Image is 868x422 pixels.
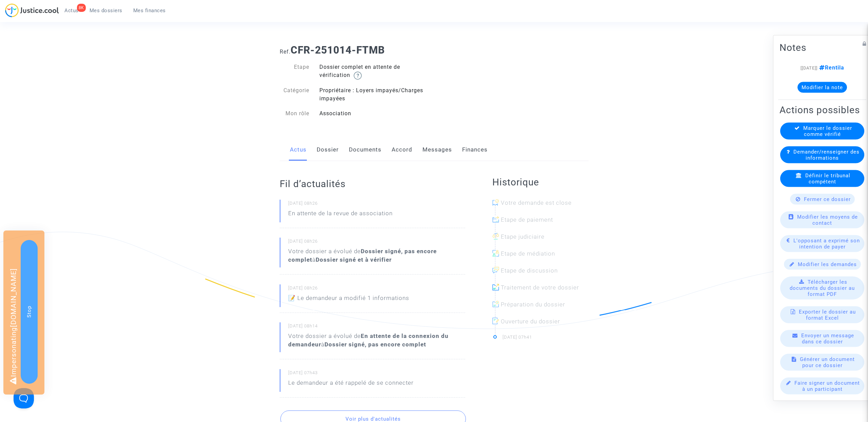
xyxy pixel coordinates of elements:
a: 8KActus [59,5,84,16]
button: Modifier la note [797,82,847,93]
span: Exporter le dossier au format Excel [799,308,856,321]
div: Dossier complet en attente de vérification [314,63,434,80]
span: Votre demande est close [501,199,572,206]
span: Envoyer un message dans ce dossier [801,332,854,344]
span: Mes finances [133,7,166,14]
small: [DATE] 08h14 [288,323,465,332]
p: En attente de la revue de association [288,209,393,221]
b: Dossier signé et à vérifier [316,256,392,263]
h2: Historique [492,176,589,188]
span: Demander/renseigner des informations [793,148,860,161]
a: Finances [462,139,488,161]
a: Mes dossiers [84,5,128,16]
span: Définir le tribunal compétent [805,172,850,184]
div: Mon rôle [275,109,315,118]
span: Modifier les demandes [798,261,857,267]
div: Propriétaire : Loyers impayés/Charges impayées [314,86,434,103]
a: Messages [422,139,452,161]
a: Documents [349,139,381,161]
p: Le demandeur a été rappelé de se connecter [288,379,414,390]
span: Rentila [817,64,844,71]
span: [[DATE]] [801,65,817,70]
b: Dossier signé, pas encore complet [324,341,426,348]
small: [DATE] 08h26 [288,238,465,247]
iframe: Help Scout Beacon - Open [14,388,34,408]
div: Etape [275,63,315,80]
small: [DATE] 07h43 [288,370,465,379]
span: Faire signer un document à un participant [794,380,860,392]
b: CFR-251014-FTMB [291,44,385,56]
span: Télécharger les documents du dossier au format PDF [790,279,855,297]
b: Dossier signé, pas encore complet [288,248,437,263]
span: Marquer le dossier comme vérifié [803,125,852,137]
button: Stop [21,240,38,384]
small: [DATE] 08h26 [288,200,465,209]
span: Mes dossiers [90,7,122,14]
div: 8K [77,4,86,12]
small: [DATE] 08h26 [288,285,465,294]
div: Association [314,109,434,118]
p: 📝 Le demandeur a modifié 1 informations [288,294,409,306]
a: Actus [290,139,307,161]
h2: Fil d’actualités [280,178,465,190]
h2: Notes [780,41,865,53]
span: Ref. [280,48,291,55]
b: En attente de la connexion du demandeur [288,333,449,348]
span: Fermer ce dossier [804,196,851,202]
span: Actus [64,7,79,14]
span: Générer un document pour ce dossier [800,356,855,368]
div: Impersonating [3,230,44,395]
img: help.svg [354,72,362,80]
span: Modifier les moyens de contact [797,214,858,226]
div: Catégorie [275,86,315,103]
span: L'opposant a exprimé son intention de payer [793,237,860,249]
span: Stop [26,306,32,318]
img: jc-logo.svg [5,3,59,17]
div: Votre dossier a évolué de à [288,332,465,349]
a: Accord [392,139,412,161]
a: Dossier [317,139,339,161]
div: Votre dossier a évolué de à [288,247,465,264]
a: Mes finances [128,5,171,16]
h2: Actions possibles [780,104,865,116]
